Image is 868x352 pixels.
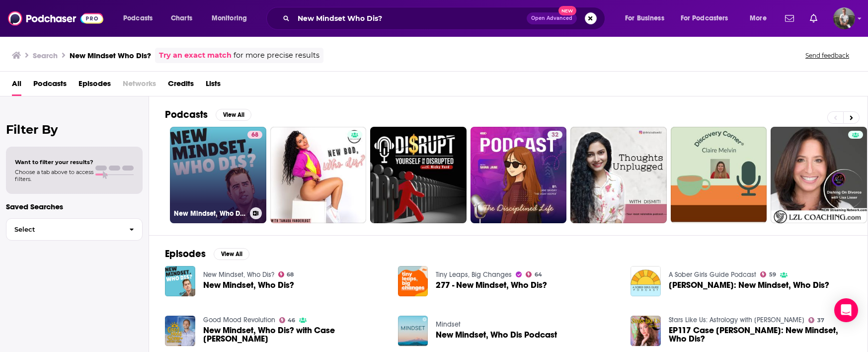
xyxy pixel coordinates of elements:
[203,316,275,324] a: Good Mood Revolution
[205,10,260,26] button: open menu
[79,76,111,96] a: Episodes
[669,281,829,289] span: [PERSON_NAME]: New Mindset, Who Dis?
[278,271,294,277] a: 68
[234,50,319,61] span: for more precise results
[123,76,156,96] span: Networks
[247,131,262,139] a: 68
[558,6,576,15] span: New
[535,272,542,277] span: 64
[212,11,247,25] span: Monitoring
[6,218,143,241] button: Select
[669,326,852,343] a: EP117 Case Kenny: New Mindset, Who Dis?
[527,12,577,24] button: Open AdvancedNew
[552,130,558,140] span: 32
[398,266,428,296] img: 277 - New Mindset, Who Dis?
[164,10,198,26] a: Charts
[526,271,542,277] a: 64
[436,320,461,329] a: Mindset
[548,131,562,139] a: 32
[743,10,779,26] button: open menu
[806,10,821,27] a: Show notifications dropdown
[398,316,428,346] img: New Mindset, Who Dis Podcast
[171,11,192,25] span: Charts
[760,271,776,277] a: 59
[216,109,251,121] button: View All
[203,326,386,343] span: New Mindset, Who Dis? with Case [PERSON_NAME]
[15,169,93,182] span: Choose a tab above to access filters.
[165,316,195,346] img: New Mindset, Who Dis? with Case Kenny
[288,318,295,323] span: 46
[750,11,767,25] span: More
[769,272,776,277] span: 59
[631,316,661,346] img: EP117 Case Kenny: New Mindset, Who Dis?
[833,7,855,29] button: Show profile menu
[631,266,661,296] img: Alyssa Nicanderson: New Mindset, Who Dis?
[436,270,512,279] a: Tiny Leaps, Big Changes
[669,281,829,289] a: Alyssa Nicanderson: New Mindset, Who Dis?
[214,248,249,260] button: View All
[123,11,153,25] span: Podcasts
[279,317,296,323] a: 46
[33,76,67,96] a: Podcasts
[287,272,294,277] span: 68
[471,127,567,223] a: 32
[165,108,251,121] a: PodcastsView All
[436,331,557,339] a: New Mindset, Who Dis Podcast
[6,226,121,233] span: Select
[159,50,232,61] a: Try an exact match
[681,11,728,25] span: For Podcasters
[203,326,386,343] a: New Mindset, Who Dis? with Case Kenny
[165,108,208,121] h2: Podcasts
[70,51,151,60] h3: New Mindset Who Dis?
[6,122,143,137] h2: Filter By
[833,7,855,29] span: Logged in as trevordhanson
[436,281,547,289] a: 277 - New Mindset, Who Dis?
[669,326,852,343] span: EP117 Case [PERSON_NAME]: New Mindset, Who Dis?
[12,76,21,96] a: All
[531,16,572,21] span: Open Advanced
[170,127,266,223] a: 68New Mindset, Who Dis?
[165,248,206,260] h2: Episodes
[294,10,527,26] input: Search podcasts, credits, & more...
[618,10,677,26] button: open menu
[817,318,824,323] span: 37
[834,298,858,322] div: Open Intercom Messenger
[206,76,221,96] a: Lists
[116,10,165,26] button: open menu
[781,10,798,27] a: Show notifications dropdown
[276,7,615,30] div: Search podcasts, credits, & more...
[174,209,246,218] h3: New Mindset, Who Dis?
[168,76,194,96] a: Credits
[15,159,93,166] span: Want to filter your results?
[165,248,249,260] a: EpisodesView All
[625,11,664,25] span: For Business
[33,51,58,60] h3: Search
[203,281,294,289] a: New Mindset, Who Dis?
[6,202,143,211] p: Saved Searches
[669,316,804,324] a: Stars Like Us: Astrology with Aliza Kelly
[802,51,852,60] button: Send feedback
[165,266,195,296] img: New Mindset, Who Dis?
[833,7,855,29] img: User Profile
[8,9,103,28] img: Podchaser - Follow, Share and Rate Podcasts
[808,317,824,323] a: 37
[669,270,756,279] a: A Sober Girls Guide Podcast
[203,270,274,279] a: New Mindset, Who Dis?
[251,130,258,140] span: 68
[674,10,743,26] button: open menu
